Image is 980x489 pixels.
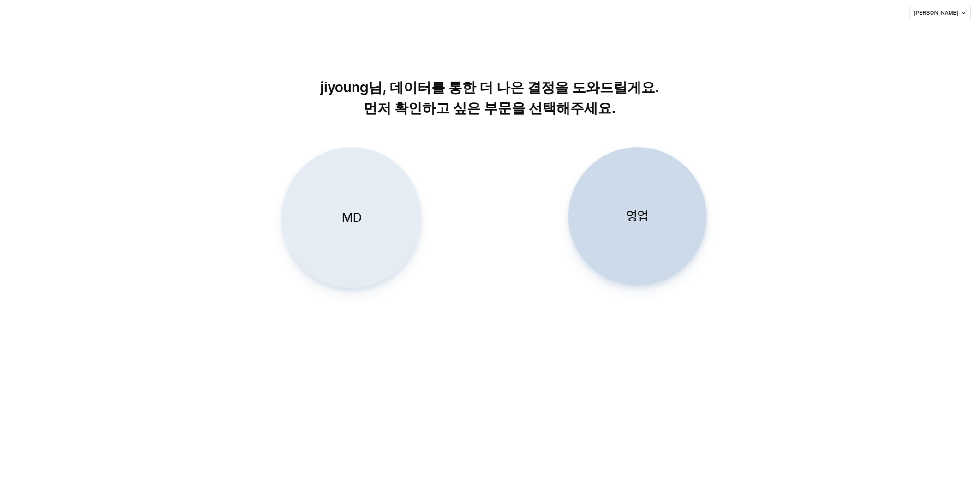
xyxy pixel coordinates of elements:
[914,9,958,17] p: [PERSON_NAME]
[910,6,971,20] button: [PERSON_NAME]
[282,147,421,288] button: MD
[341,209,361,226] p: MD
[254,77,725,119] p: jiyoung님, 데이터를 통한 더 나은 결정을 도와드릴게요. 먼저 확인하고 싶은 부문을 선택해주세요.
[568,147,707,286] button: 영업
[627,208,649,225] p: 영업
